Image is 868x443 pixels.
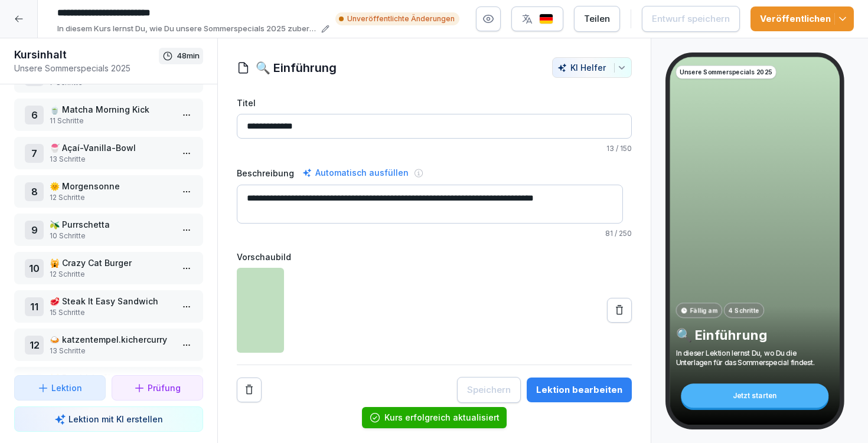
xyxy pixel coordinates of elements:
[728,306,759,314] p: 4 Schritte
[14,252,203,284] div: 10🙀 Crazy Cat Burger12 Schritte
[760,12,844,25] div: Veröffentlichen
[14,137,203,169] div: 7🍧 Açaí-Vanilla-Bowl13 Schritte
[14,375,106,401] button: Lektion
[50,333,172,346] p: 🍛 katzentempel.kichercurry
[681,383,828,408] div: Jetzt starten
[14,214,203,246] div: 9🫒 Purrschetta10 Schritte
[25,259,44,278] div: 10
[50,154,172,165] p: 13 Schritte
[68,413,163,425] p: Lektion mit KI erstellen
[552,57,632,78] button: KI Helfer
[25,221,44,239] div: 9
[237,143,632,154] p: / 150
[177,50,200,62] p: 48 min
[347,14,455,24] p: Unveröffentlichte Änderungen
[50,142,172,154] p: 🍧 Açaí-Vanilla-Bowl
[25,106,44,124] div: 6
[25,182,44,201] div: 8
[652,12,730,25] div: Entwurf speichern
[14,48,159,62] h1: Kursinhalt
[527,378,632,402] button: Lektion bearbeiten
[14,329,203,361] div: 12🍛 katzentempel.kichercurry13 Schritte
[642,6,740,32] button: Entwurf speichern
[539,14,553,25] img: de.svg
[50,346,172,356] p: 13 Schritte
[50,257,172,269] p: 🙀 Crazy Cat Burger
[50,180,172,192] p: 🌞 Morgensonne
[50,116,172,126] p: 11 Schritte
[574,6,620,32] button: Teilen
[14,406,203,432] button: Lektion mit KI erstellen
[536,383,622,396] div: Lektion bearbeiten
[557,63,626,73] div: KI Helfer
[14,62,159,74] p: Unsere Sommerspecials 2025
[237,378,262,402] button: Remove
[237,228,632,239] p: / 250
[676,327,833,343] p: 🔍 Einführung
[25,297,44,316] div: 11
[237,268,284,353] img: q97hh13t0a2y4i27iriyu0mz.png
[25,144,44,163] div: 7
[14,175,203,208] div: 8🌞 Morgensonne12 Schritte
[237,167,294,179] label: Beschreibung
[690,306,717,314] p: Fällig am
[57,23,318,35] p: In diesem Kurs lernst Du, wie Du unsere Sommerspecials 2025 zubereitest.
[384,412,500,424] div: Kurs erfolgreich aktualisiert
[457,377,521,403] button: Speichern
[112,375,203,401] button: Prüfung
[584,12,610,25] div: Teilen
[256,59,337,77] h1: 🔍 Einführung
[606,144,614,153] span: 13
[50,103,172,116] p: 🍵 Matcha Morning Kick
[14,99,203,131] div: 6🍵 Matcha Morning Kick11 Schritte
[50,307,172,318] p: 15 Schritte
[50,231,172,241] p: 10 Schritte
[680,68,772,77] p: Unsere Sommerspecials 2025
[50,218,172,231] p: 🫒 Purrschetta
[676,348,833,367] p: In dieser Lektion lernst Du, wo Du die Unterlagen für das Sommerspecial findest.
[50,269,172,280] p: 12 Schritte
[50,192,172,203] p: 12 Schritte
[605,229,613,238] span: 81
[237,97,632,109] label: Titel
[25,336,44,355] div: 12
[467,383,511,396] div: Speichern
[50,295,172,307] p: 🥩 Steak It Easy Sandwich
[237,251,632,263] label: Vorschaubild
[750,6,854,31] button: Veröffentlichen
[51,382,82,394] p: Lektion
[300,166,411,180] div: Automatisch ausfüllen
[14,290,203,323] div: 11🥩 Steak It Easy Sandwich15 Schritte
[148,382,181,394] p: Prüfung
